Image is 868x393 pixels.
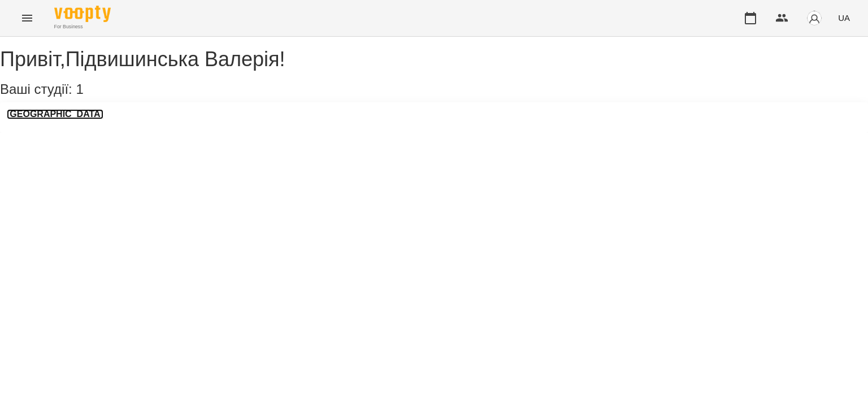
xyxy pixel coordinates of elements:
img: avatar_s.png [806,10,822,26]
button: Menu [14,5,41,32]
span: 1 [76,81,83,97]
span: For Business [54,23,111,31]
a: [GEOGRAPHIC_DATA] [7,109,103,119]
button: UA [834,7,854,28]
img: Voopty Logo [54,6,111,22]
span: UA [838,12,850,24]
